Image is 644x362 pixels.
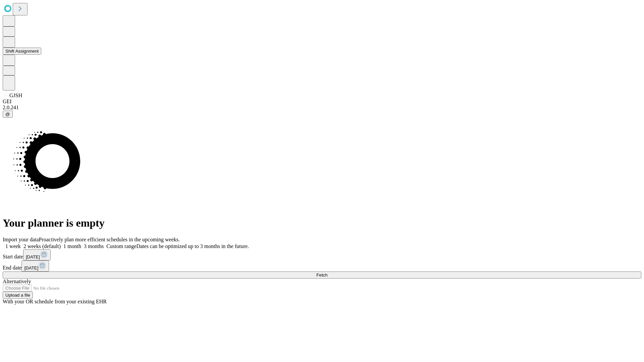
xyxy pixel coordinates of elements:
[26,254,40,259] span: [DATE]
[3,299,107,304] span: With your OR schedule from your existing EHR
[5,243,21,249] span: 1 week
[3,99,641,105] div: GEI
[84,243,104,249] span: 3 months
[106,243,136,249] span: Custom range
[23,249,51,260] button: [DATE]
[316,273,327,278] span: Fetch
[63,243,81,249] span: 1 month
[3,237,39,242] span: Import your data
[3,48,41,55] button: Shift Assignment
[3,249,641,260] div: Start date
[3,217,641,229] h1: Your planner is empty
[3,260,641,271] div: End date
[21,260,49,271] button: [DATE]
[39,237,180,242] span: Proactively plan more efficient schedules in the upcoming weeks.
[3,279,31,284] span: Alternatively
[3,111,13,118] button: @
[24,265,38,270] span: [DATE]
[137,243,249,249] span: Dates can be optimized up to 3 months in the future.
[23,243,61,249] span: 2 weeks (default)
[3,292,33,299] button: Upload a file
[3,105,641,111] div: 2.0.241
[5,112,10,117] span: @
[3,271,641,279] button: Fetch
[9,93,22,98] span: GJSH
